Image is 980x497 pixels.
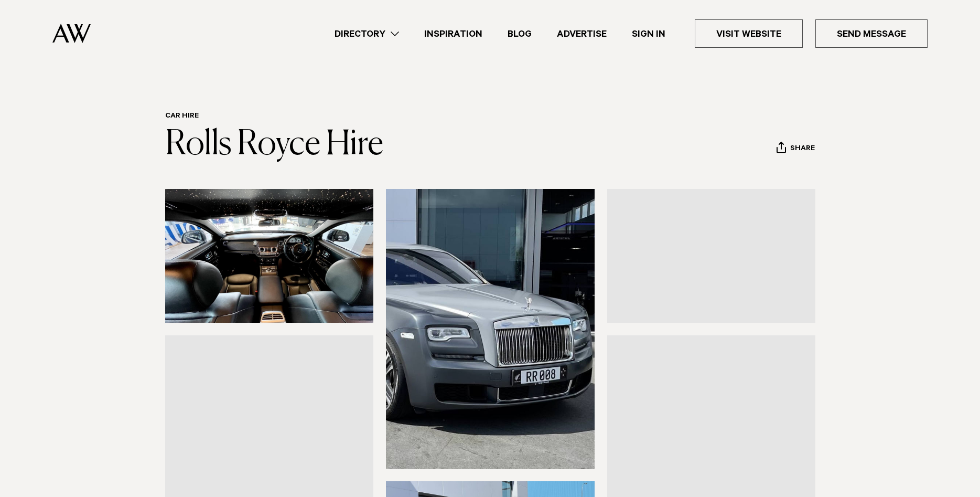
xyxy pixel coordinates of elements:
[619,27,678,41] a: Sign In
[322,27,412,41] a: Directory
[790,144,815,154] span: Share
[544,27,619,41] a: Advertise
[776,141,815,157] button: Share
[495,27,544,41] a: Blog
[52,24,91,43] img: Auckland Weddings Logo
[695,19,803,48] a: Visit Website
[165,112,199,121] a: Car Hire
[165,128,383,162] a: Rolls Royce Hire
[815,19,928,48] a: Send Message
[412,27,495,41] a: Inspiration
